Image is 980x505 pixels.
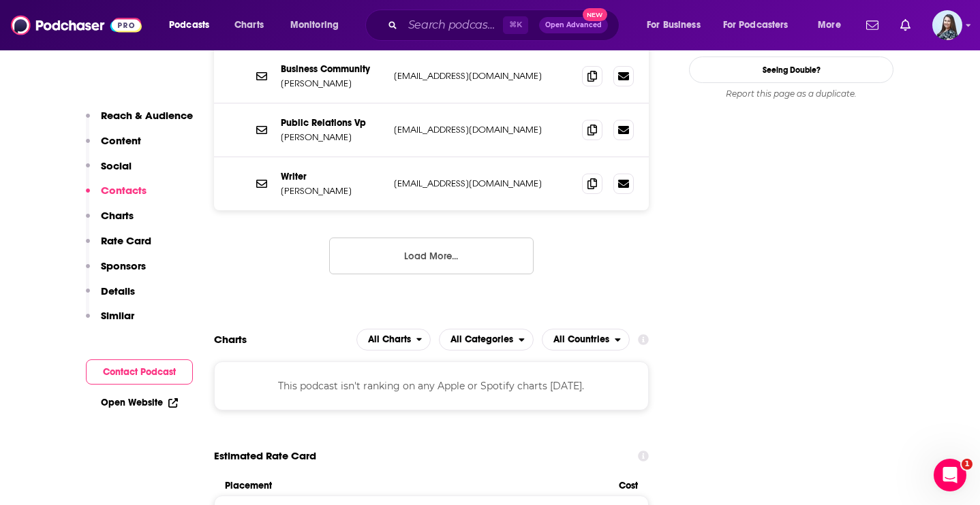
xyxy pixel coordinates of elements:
[226,14,272,36] a: Charts
[214,361,649,410] div: This podcast isn't ranking on any Apple or Spotify charts [DATE].
[86,109,193,134] button: Reach & Audience
[714,14,808,36] button: open menu
[101,159,132,172] p: Social
[101,184,147,197] p: Contacts
[101,209,134,222] p: Charts
[86,359,193,385] button: Contact Podcast
[329,238,534,274] button: Load More...
[689,56,893,83] a: Seeing Double?
[11,12,142,38] img: Podchaser - Follow, Share and Rate Podcasts
[290,16,339,35] span: Monitoring
[159,14,227,36] button: open menu
[86,209,134,234] button: Charts
[545,22,602,29] span: Open Advanced
[101,259,146,272] p: Sponsors
[86,134,141,159] button: Content
[962,459,973,470] span: 1
[553,335,609,344] span: All Countries
[281,78,383,89] p: [PERSON_NAME]
[619,480,638,491] span: Cost
[169,16,209,35] span: Podcasts
[281,171,383,182] p: Writer
[234,16,264,35] span: Charts
[86,234,151,259] button: Rate Card
[403,14,503,36] input: Search podcasts, credits, & more...
[101,234,151,247] p: Rate Card
[101,309,134,322] p: Similar
[394,70,571,82] p: [EMAIL_ADDRESS][DOMAIN_NAME]
[101,284,135,297] p: Details
[86,309,134,334] button: Similar
[281,63,383,75] p: Business Community
[281,185,383,197] p: [PERSON_NAME]
[439,329,534,351] h2: Categories
[225,480,607,491] span: Placement
[542,329,630,351] h2: Countries
[539,17,608,33] button: Open AdvancedNew
[932,10,962,40] span: Logged in as brookefortierpr
[583,8,607,21] span: New
[723,16,788,35] span: For Podcasters
[101,397,178,408] a: Open Website
[394,178,571,189] p: [EMAIL_ADDRESS][DOMAIN_NAME]
[101,109,193,122] p: Reach & Audience
[86,159,132,184] button: Social
[368,335,411,344] span: All Charts
[378,10,632,41] div: Search podcasts, credits, & more...
[214,443,316,469] span: Estimated Rate Card
[647,16,701,35] span: For Business
[86,184,147,209] button: Contacts
[281,14,356,36] button: open menu
[895,14,916,37] a: Show notifications dropdown
[101,134,141,147] p: Content
[439,329,534,351] button: open menu
[450,335,513,344] span: All Categories
[932,10,962,40] img: User Profile
[637,14,718,36] button: open menu
[356,329,431,351] h2: Platforms
[86,259,146,284] button: Sponsors
[214,333,247,346] h2: Charts
[281,131,383,143] p: [PERSON_NAME]
[932,10,962,40] button: Show profile menu
[808,14,858,36] button: open menu
[934,459,966,491] iframe: Intercom live chat
[281,117,383,129] p: Public Relations Vp
[542,329,630,351] button: open menu
[689,88,893,99] div: Report this page as a duplicate.
[861,14,884,37] a: Show notifications dropdown
[818,16,841,35] span: More
[356,329,431,351] button: open menu
[86,284,135,310] button: Details
[394,124,571,135] p: [EMAIL_ADDRESS][DOMAIN_NAME]
[503,16,528,34] span: ⌘ K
